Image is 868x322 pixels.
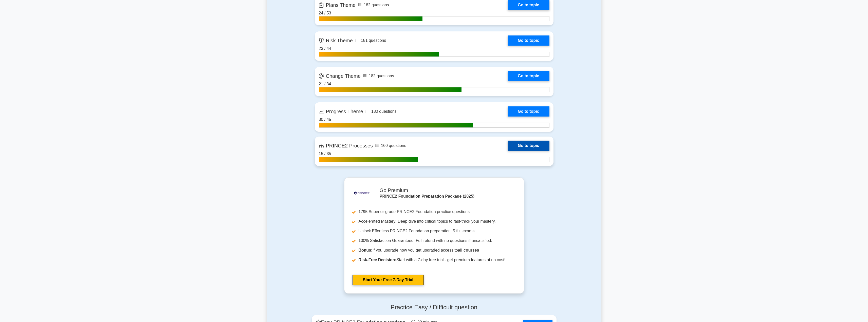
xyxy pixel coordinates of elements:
a: Go to topic [508,141,549,151]
h4: Practice Easy / Difficult question [312,304,557,311]
a: Go to topic [508,35,549,46]
a: Go to topic [508,71,549,81]
a: Go to topic [508,106,549,117]
a: Start Your Free 7-Day Trial [353,275,424,285]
